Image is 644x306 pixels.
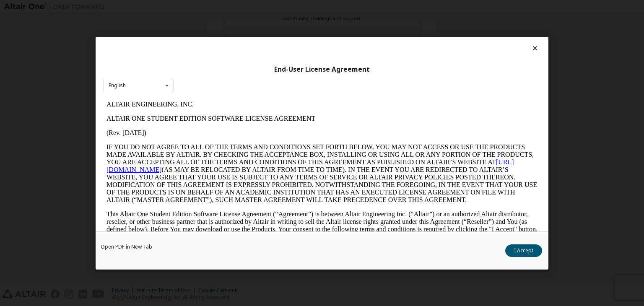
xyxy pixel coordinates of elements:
[3,46,434,106] p: IF YOU DO NOT AGREE TO ALL OF THE TERMS AND CONDITIONS SET FORTH BELOW, YOU MAY NOT ACCESS OR USE...
[3,3,434,11] p: ALTAIR ENGINEERING, INC.
[101,244,152,249] a: Open PDF in New Tab
[109,83,126,88] div: English
[3,18,434,25] p: ALTAIR ONE STUDENT EDITION SOFTWARE LICENSE AGREEMENT
[3,61,411,76] a: [URL][DOMAIN_NAME]
[3,113,434,143] p: This Altair One Student Edition Software License Agreement (“Agreement”) is between Altair Engine...
[103,65,541,73] div: End-User License Agreement
[505,244,542,257] button: I Accept
[3,32,434,39] p: (Rev. [DATE])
